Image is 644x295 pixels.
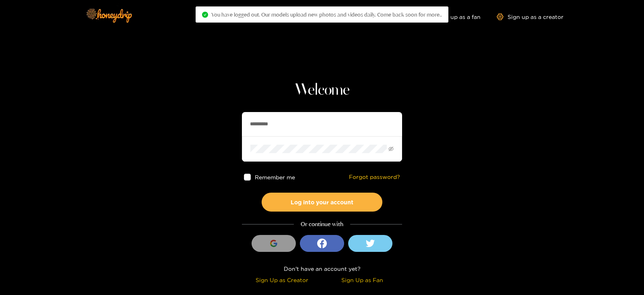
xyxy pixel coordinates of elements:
[324,275,400,285] div: Sign Up as Fan
[211,11,442,18] span: You have logged out. Our models upload new photos and videos daily. Come back soon for more..
[242,220,402,229] div: Or continue with
[262,193,382,212] button: Log into your account
[202,12,208,18] span: check-circle
[242,81,402,100] h1: Welcome
[425,13,481,20] a: Sign up as a fan
[242,264,402,273] div: Don't have an account yet?
[388,146,394,152] span: eye-invisible
[349,174,400,181] a: Forgot password?
[244,275,320,285] div: Sign Up as Creator
[497,13,563,20] a: Sign up as a creator
[255,174,295,180] span: Remember me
